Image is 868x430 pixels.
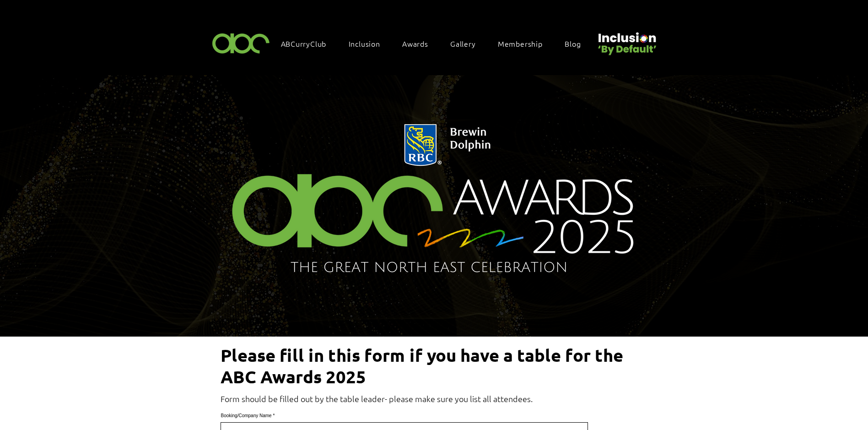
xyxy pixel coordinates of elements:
a: Gallery [446,34,490,53]
nav: Site [276,34,595,53]
a: ABCurryClub [276,34,340,53]
span: Inclusion [349,38,380,49]
span: Awards [402,38,428,49]
span: Form should be filled out by the table leader- please make sure you list all attendees. [221,393,533,404]
div: Inclusion [344,34,394,53]
span: ABCurryClub [281,38,327,49]
span: Please fill in this form if you have a table for the ABC Awards 2025 [221,344,623,387]
span: Blog [565,38,581,49]
label: Booking/Company Name [221,414,588,418]
a: Membership [493,34,556,53]
img: Untitled design (22).png [595,25,658,56]
span: Membership [498,38,543,49]
img: Northern Insights Double Pager Apr 2025.png [207,114,662,287]
div: Awards [398,34,442,53]
span: Gallery [450,38,476,49]
a: Blog [560,34,594,53]
img: ABC-Logo-Blank-Background-01-01-2.png [210,29,273,56]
